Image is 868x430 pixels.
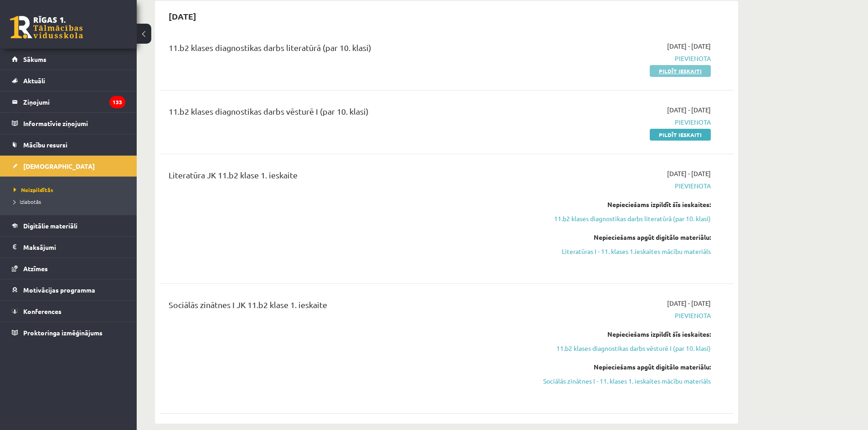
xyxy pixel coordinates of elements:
[14,198,41,205] span: Izlabotās
[23,329,103,337] span: Proktoringa izmēģinājums
[539,181,711,191] span: Pievienota
[23,264,48,273] span: Atzīmes
[539,329,711,339] div: Nepieciešams izpildīt šīs ieskaites:
[539,362,711,372] div: Nepieciešams apgūt digitālo materiālu:
[23,113,125,134] legend: Informatīvie ziņojumi
[539,117,711,127] span: Pievienota
[14,186,128,194] a: Neizpildītās
[539,54,711,63] span: Pievienota
[12,237,125,258] a: Maksājumi
[539,344,711,353] a: 11.b2 klases diagnostikas darbs vēsturē I (par 10. klasi)
[539,233,711,242] div: Nepieciešams apgūt digitālo materiālu:
[650,65,711,77] a: Pildīt ieskaiti
[12,91,125,112] a: Ziņojumi133
[667,105,711,115] span: [DATE] - [DATE]
[650,129,711,141] a: Pildīt ieskaiti
[12,258,125,279] a: Atzīmes
[12,49,125,70] a: Sākums
[667,41,711,51] span: [DATE] - [DATE]
[539,247,711,256] a: Literatūras I - 11. klases 1.ieskaites mācību materiāls
[667,298,711,308] span: [DATE] - [DATE]
[159,5,205,27] h2: [DATE]
[14,186,53,193] span: Neizpildītās
[12,113,125,134] a: Informatīvie ziņojumi
[109,96,125,108] i: 133
[23,222,77,230] span: Digitālie materiāli
[169,105,525,122] div: 11.b2 klases diagnostikas darbs vēsturē I (par 10. klasi)
[23,286,95,294] span: Motivācijas programma
[23,55,46,63] span: Sākums
[23,76,45,85] span: Aktuāli
[539,200,711,209] div: Nepieciešams izpildīt šīs ieskaites:
[12,279,125,300] a: Motivācijas programma
[539,214,711,223] a: 11.b2 klases diagnostikas darbs literatūrā (par 10. klasi)
[539,311,711,320] span: Pievienota
[23,162,95,170] span: [DEMOGRAPHIC_DATA]
[169,41,525,58] div: 11.b2 klases diagnostikas darbs literatūrā (par 10. klasi)
[23,237,125,258] legend: Maksājumi
[12,215,125,236] a: Digitālie materiāli
[10,16,83,39] a: Rīgas 1. Tālmācības vidusskola
[169,169,525,186] div: Literatūra JK 11.b2 klase 1. ieskaite
[12,301,125,322] a: Konferences
[23,307,62,315] span: Konferences
[539,376,711,386] a: Sociālās zinātnes I - 11. klases 1. ieskaites mācību materiāls
[169,298,525,315] div: Sociālās zinātnes I JK 11.b2 klase 1. ieskaite
[14,197,128,206] a: Izlabotās
[667,169,711,178] span: [DATE] - [DATE]
[12,156,125,177] a: [DEMOGRAPHIC_DATA]
[12,70,125,91] a: Aktuāli
[12,134,125,155] a: Mācību resursi
[12,322,125,343] a: Proktoringa izmēģinājums
[23,91,125,112] legend: Ziņojumi
[23,141,67,149] span: Mācību resursi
